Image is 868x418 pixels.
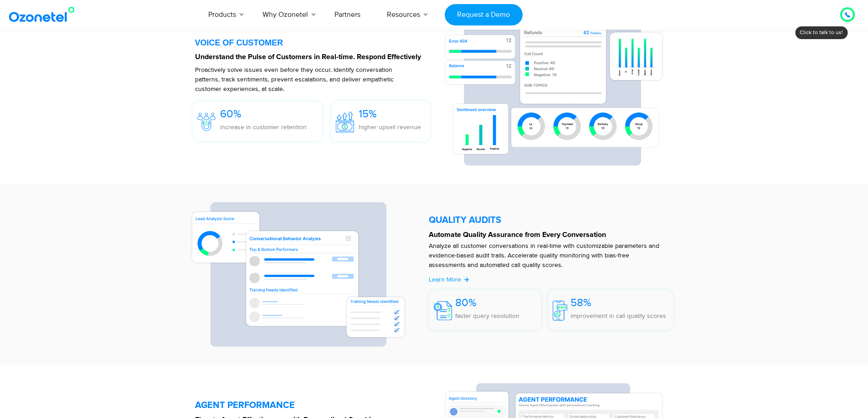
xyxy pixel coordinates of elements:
img: 80% [434,301,452,320]
h5: AGENT PERFORMANCE [195,401,435,410]
span: 58% [570,296,591,309]
img: 15% [336,111,354,132]
strong: Understand the Pulse of Customers in Real-time. Respond Effectively [195,53,421,60]
p: increase in customer retention [220,122,307,132]
p: higher upsell revenue [359,122,421,132]
p: improvement in call quality scores [570,311,666,321]
img: 60% [197,113,216,131]
a: Request a Demo [445,4,523,25]
strong: Automate Quality Assurance from Every Conversation [429,231,606,238]
p: Proactively solve issues even before they occur. Identify conversation patterns, track sentiments... [195,65,412,94]
span: 60% [220,107,241,121]
p: faster query resolution [455,311,519,321]
div: VOICE OF CUSTOMER [195,39,435,47]
span: 15% [359,107,377,121]
span: 80% [455,296,477,309]
span: Learn More [429,276,461,283]
a: Learn More [429,275,469,284]
img: 58% [553,301,567,321]
p: Analyze all customer conversations in real-time with customizable parameters and evidence-based a... [429,241,664,270]
h5: QUALITY AUDITS [429,216,673,225]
